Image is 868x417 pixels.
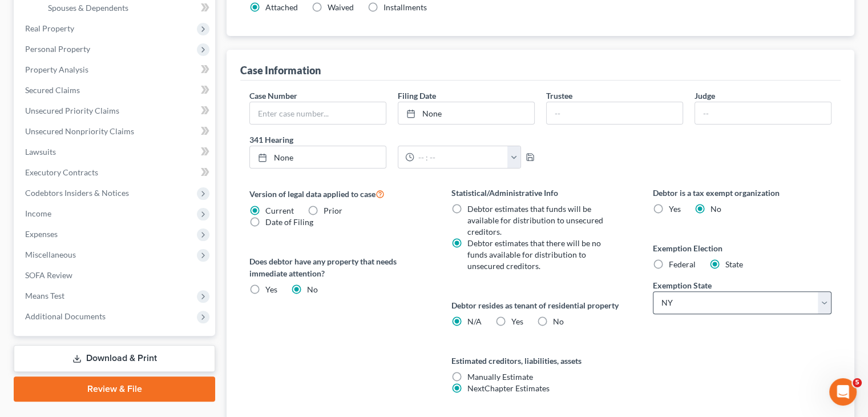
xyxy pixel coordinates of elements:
span: 5 [853,378,862,387]
input: -- : -- [414,146,507,168]
input: Enter case number... [250,102,386,124]
span: Codebtors Insiders & Notices [25,188,129,198]
label: Judge [695,90,715,102]
a: Unsecured Priority Claims [16,101,215,121]
span: Current [265,206,294,215]
a: Executory Contracts [16,162,215,183]
span: Prior [324,206,342,215]
span: Debtor estimates that there will be no funds available for distribution to unsecured creditors. [467,238,601,271]
span: Personal Property [25,44,90,54]
label: Estimated creditors, liabilities, assets [451,355,630,367]
span: N/A [467,316,482,326]
a: Secured Claims [16,80,215,101]
label: Does debtor have any property that needs immediate attention? [249,255,428,279]
span: Installments [383,2,427,12]
span: Date of Filing [265,217,313,227]
span: Yes [669,204,681,214]
span: No [307,284,318,294]
span: No [553,316,564,326]
a: Lawsuits [16,142,215,162]
a: Unsecured Nonpriority Claims [16,121,215,142]
label: Version of legal data applied to case [249,187,428,201]
span: Property Analysis [25,65,88,74]
input: -- [695,102,831,124]
span: Attached [265,2,298,12]
span: SOFA Review [25,270,72,280]
input: -- [547,102,683,124]
span: Yes [511,316,523,326]
span: Debtor estimates that funds will be available for distribution to unsecured creditors. [467,204,603,236]
a: Property Analysis [16,59,215,80]
span: Manually Estimate [467,372,533,382]
span: State [725,259,743,269]
div: Case Information [240,63,321,77]
span: Yes [265,284,277,294]
span: Unsecured Priority Claims [25,106,119,115]
a: SOFA Review [16,265,215,286]
span: Lawsuits [25,147,56,157]
label: Case Number [249,90,297,102]
a: Review & File [14,376,215,402]
label: 341 Hearing [244,134,540,146]
span: Secured Claims [25,85,80,95]
label: Debtor is a tax exempt organization [653,187,831,199]
span: Real Property [25,23,74,33]
a: None [398,102,534,124]
label: Debtor resides as tenant of residential property [451,299,630,311]
span: NextChapter Estimates [467,383,550,393]
span: Executory Contracts [25,167,98,177]
a: None [250,146,386,168]
span: Means Test [25,291,64,300]
a: Download & Print [14,345,215,372]
span: Expenses [25,229,58,239]
label: Exemption Election [653,242,831,254]
label: Exemption State [653,279,712,291]
span: Unsecured Nonpriority Claims [25,126,134,136]
iframe: Intercom live chat [829,378,857,406]
label: Filing Date [398,90,436,102]
label: Trustee [546,90,572,102]
label: Statistical/Administrative Info [451,187,630,199]
span: Waived [328,2,354,12]
span: No [710,204,721,214]
span: Income [25,209,51,218]
span: Spouses & Dependents [48,3,128,13]
span: Additional Documents [25,311,106,321]
span: Federal [669,259,696,269]
span: Miscellaneous [25,250,76,259]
